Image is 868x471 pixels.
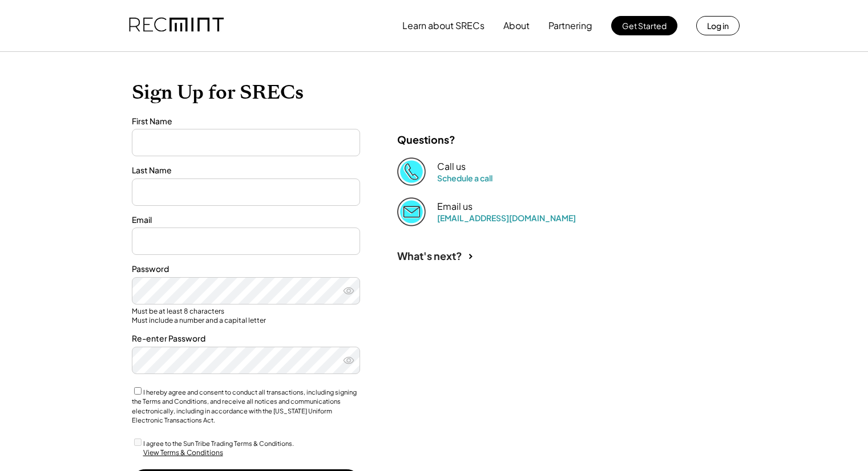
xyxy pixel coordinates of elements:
a: [EMAIL_ADDRESS][DOMAIN_NAME] [437,213,576,223]
button: Log in [696,16,740,35]
button: Partnering [548,14,592,37]
div: Must be at least 8 characters Must include a number and a capital letter [132,307,360,324]
div: What's next? [397,249,462,262]
button: About [503,14,530,37]
a: Schedule a call [437,173,492,183]
div: First Name [132,116,360,127]
div: Questions? [397,133,455,146]
div: Last Name [132,165,360,176]
img: Email%202%403x.png [397,197,426,226]
div: Email us [437,201,473,213]
div: Re-enter Password [132,333,360,344]
button: Learn about SRECs [402,14,485,37]
label: I hereby agree and consent to conduct all transactions, including signing the Terms and Condition... [132,388,357,424]
button: Get Started [611,16,677,35]
img: Phone%20copy%403x.png [397,157,426,186]
div: Call us [437,161,466,173]
div: Email [132,214,360,226]
div: Password [132,263,360,275]
h1: Sign Up for SRECs [132,80,737,104]
label: I agree to the Sun Tribe Trading Terms & Conditions. [143,440,294,447]
img: recmint-logotype%403x.png [129,6,224,45]
div: View Terms & Conditions [143,448,223,458]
